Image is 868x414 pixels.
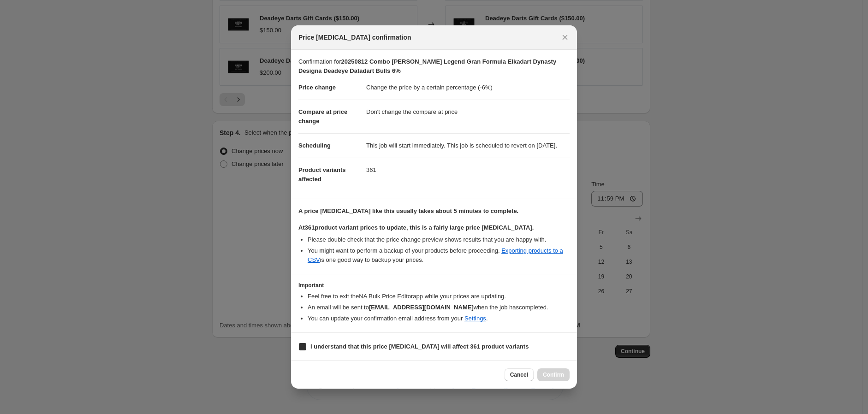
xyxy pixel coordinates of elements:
button: Cancel [505,368,534,381]
h3: Important [298,282,570,289]
b: [EMAIL_ADDRESS][DOMAIN_NAME] [369,304,474,311]
b: 20250812 Combo [PERSON_NAME] Legend Gran Formula Elkadart Dynasty Designa Deadeye Datadart Bulls 6% [298,58,556,74]
span: Cancel [510,371,528,379]
b: I understand that this price [MEDICAL_DATA] will affect 361 product variants [310,343,529,350]
span: Product variants affected [298,166,346,183]
span: Scheduling [298,142,331,149]
dd: Don't change the compare at price [366,100,570,124]
dd: This job will start immediately. This job is scheduled to revert on [DATE]. [366,133,570,158]
span: Price [MEDICAL_DATA] confirmation [298,33,411,42]
a: Settings [464,315,486,322]
span: Price change [298,84,336,91]
b: A price [MEDICAL_DATA] like this usually takes about 5 minutes to complete. [298,207,518,214]
li: You can update your confirmation email address from your . [308,314,570,323]
li: Feel free to exit the NA Bulk Price Editor app while your prices are updating. [308,292,570,301]
b: At 361 product variant prices to update, this is a fairly large price [MEDICAL_DATA]. [298,224,534,231]
li: An email will be sent to when the job has completed . [308,303,570,312]
li: You might want to perform a backup of your products before proceeding. is one good way to backup ... [308,246,570,265]
dd: Change the price by a certain percentage (-6%) [366,76,570,100]
p: Confirmation for [298,57,570,76]
li: Please double check that the price change preview shows results that you are happy with. [308,235,570,244]
span: Compare at price change [298,108,347,124]
dd: 361 [366,158,570,182]
button: Close [559,31,571,44]
a: Exporting products to a CSV [308,247,563,263]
